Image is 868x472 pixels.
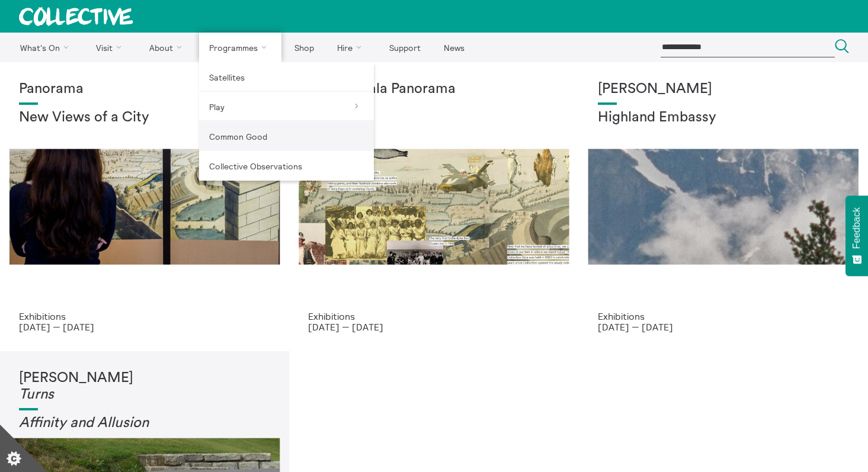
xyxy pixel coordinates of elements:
[433,33,475,62] a: News
[327,33,377,62] a: Hire
[308,311,559,322] p: Exhibitions
[379,33,431,62] a: Support
[579,62,868,351] a: Solar wheels 17 [PERSON_NAME] Highland Embassy Exhibitions [DATE] — [DATE]
[289,62,578,351] a: Josie Vallely Quinie: Gala Panorama Exhibitions [DATE] — [DATE]
[598,322,849,332] p: [DATE] — [DATE]
[845,195,868,276] button: Feedback - Show survey
[851,207,862,249] span: Feedback
[308,81,559,98] h1: Quinie: Gala Panorama
[199,33,282,62] a: Programmes
[199,121,374,151] a: Common Good
[199,92,374,121] a: Play
[139,33,197,62] a: About
[86,33,137,62] a: Visit
[284,33,324,62] a: Shop
[598,311,849,322] p: Exhibitions
[19,110,270,126] h2: New Views of a City
[9,33,84,62] a: What's On
[19,416,133,430] em: Affinity and Allusi
[19,387,54,402] em: Turns
[199,62,374,92] a: Satellites
[199,151,374,181] a: Collective Observations
[19,311,270,322] p: Exhibitions
[19,370,270,403] h1: [PERSON_NAME]
[308,322,559,332] p: [DATE] — [DATE]
[19,81,270,98] h1: Panorama
[19,322,270,332] p: [DATE] — [DATE]
[133,416,149,430] em: on
[598,81,849,98] h1: [PERSON_NAME]
[598,110,849,126] h2: Highland Embassy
